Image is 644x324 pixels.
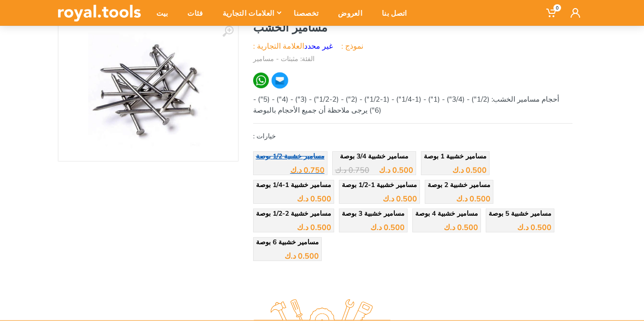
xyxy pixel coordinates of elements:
font: 0.500 د.ك [285,251,319,261]
font: مسامير خشبية 5 بوصة [489,209,552,218]
a: غير محدد [304,41,333,51]
a: مسامير خشبية 1 بوصة 0.500 د.ك [421,151,490,175]
font: مسامير خشبية 1/2 بوصة [256,152,325,160]
img: wa.webp [253,73,269,89]
font: 0.500 د.ك [517,222,552,232]
font: 0.750 د.ك [290,165,325,175]
a: مسامير خشبية 3 بوصة 0.500 د.ك [339,209,408,232]
font: فئات [187,9,203,18]
font: 0.500 د.ك [297,194,331,203]
font: 0.750 د.ك [335,165,369,175]
img: ma.webp [271,72,288,89]
img: شعار royal.tools [58,5,141,21]
font: 0.500 د.ك [379,165,413,175]
font: مسامير خشبية 3 بوصة [342,209,405,218]
font: خيارات : [253,132,276,140]
font: العلامة التجارية : [253,41,304,51]
font: 0.500 د.ك [452,165,487,175]
font: مسامير خشبية 4 بوصة [415,209,478,218]
font: مسامير خشبية 2 بوصة [428,180,491,189]
a: مسامير خشبية 3/4 بوصة 0.750 د.ك 0.500 د.ك [332,151,416,175]
font: 0 [556,5,559,11]
font: مسامير خشبية 2-1/2 بوصة [256,209,331,218]
font: مسامير الخشب [253,20,327,34]
font: بيت [156,9,168,18]
a: مسامير خشبية 5 بوصة 0.500 د.ك [486,209,554,232]
img: رويال تولز - مسامير خشبية [88,31,208,151]
a: مسامير خشبية 6 بوصة 0.500 د.ك [253,237,322,261]
a: مسامير خشبية 1/2 بوصة 0.750 د.ك [253,151,327,175]
font: نموذج : [341,41,363,51]
font: 0.500 د.ك [383,194,417,203]
font: العلامات التجارية [223,9,275,18]
font: مسامير خشبية 1-1/2 بوصة [342,180,417,189]
a: مسامير خشبية 1-1/4 بوصة 0.500 د.ك [253,180,334,204]
font: 0.500 د.ك [456,194,491,203]
font: مسامير خشبية 1 بوصة [424,152,487,160]
a: مسامير خشبية 1-1/2 بوصة 0.500 د.ك [339,180,420,204]
font: 0.500 د.ك [297,222,331,232]
font: اتصل بنا [382,9,407,18]
font: 0.500 د.ك [444,222,478,232]
font: مسامير خشبية 3/4 بوصة [340,152,409,160]
font: أحجام مسامير الخشب: (1/2") - (3/4") - (1") - (1-1/4") - (1-1/2") - (2") - (2-1/2") - (3") - (4") ... [253,94,559,115]
font: مسامير خشبية 6 بوصة [256,238,319,246]
a: مسامير خشبية 2-1/2 بوصة 0.500 د.ك [253,209,334,232]
font: 0.500 د.ك [370,222,405,232]
a: مسامير خشبية 2 بوصة 0.500 د.ك [425,180,493,204]
font: الفئة: مثبتات - مسامير [253,54,315,63]
font: تخصصنا [294,9,318,18]
font: مسامير خشبية 1-1/4 بوصة [256,180,331,189]
font: العروض [338,9,362,18]
a: مسامير خشبية 4 بوصة 0.500 د.ك [412,209,481,232]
